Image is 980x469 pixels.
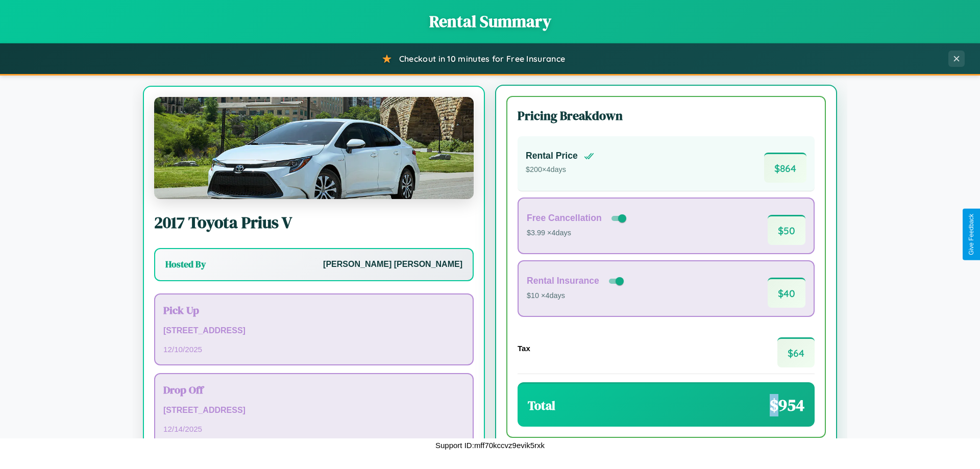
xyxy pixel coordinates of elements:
p: 12 / 10 / 2025 [163,342,464,356]
h3: Pricing Breakdown [518,107,815,124]
img: Toyota Prius V [154,97,474,199]
p: [STREET_ADDRESS] [163,324,464,338]
h3: Pick Up [163,303,464,317]
h3: Total [528,397,555,414]
span: $ 40 [768,278,805,308]
p: $ 200 × 4 days [526,163,594,177]
h1: Rental Summary [10,10,970,33]
h3: Drop Off [163,382,464,397]
span: $ 954 [770,394,804,416]
h4: Free Cancellation [527,213,602,224]
span: Checkout in 10 minutes for Free Insurance [399,54,565,64]
h4: Rental Price [526,151,578,161]
span: $ 864 [764,153,806,183]
p: $10 × 4 days [527,289,626,303]
p: [PERSON_NAME] [PERSON_NAME] [323,257,462,272]
span: $ 64 [777,337,815,367]
p: Support ID: mff70kccvz9evik5rxk [435,438,545,452]
h4: Tax [518,344,530,353]
p: 12 / 14 / 2025 [163,422,464,436]
p: [STREET_ADDRESS] [163,403,464,418]
span: $ 50 [768,215,805,245]
div: Give Feedback [968,214,975,255]
h3: Hosted By [165,258,206,270]
h2: 2017 Toyota Prius V [154,211,474,234]
h4: Rental Insurance [527,276,599,286]
p: $3.99 × 4 days [527,227,628,240]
